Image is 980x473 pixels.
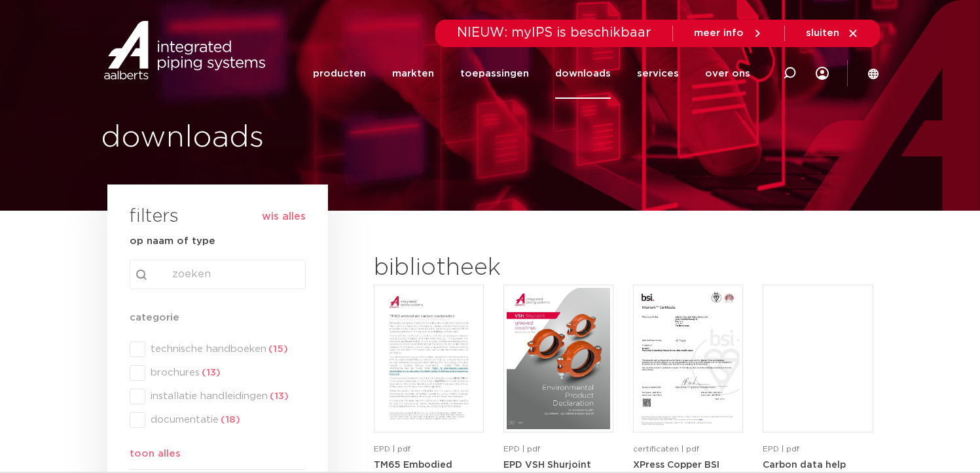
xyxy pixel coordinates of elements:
[806,28,839,38] span: sluiten
[313,48,750,99] nav: Menu
[633,461,719,470] strong: XPress Copper BSI
[694,28,744,38] span: meer info
[763,445,799,453] span: EPD | pdf
[374,445,410,453] span: EPD | pdf
[313,48,366,99] a: producten
[507,288,610,429] img: VSH-Shurjoint-Grooved-Couplings_A4EPD_5011512_EN-pdf.jpg
[633,445,699,453] span: certificaten | pdf
[766,288,869,429] img: NL-Carbon-data-help-sheet-pdf.jpg
[460,48,529,99] a: toepassingen
[633,460,719,470] a: XPress Copper BSI
[457,26,651,39] span: NIEUW: myIPS is beschikbaar
[374,253,607,284] h2: bibliotheek
[130,236,215,246] strong: op naam of type
[694,27,763,39] a: meer info
[637,48,679,99] a: services
[636,288,740,429] img: XPress_Koper_BSI-pdf.jpg
[377,288,481,429] img: TM65-Embodied-Carbon-Declaration-pdf.jpg
[806,27,859,39] a: sluiten
[555,48,611,99] a: downloads
[392,48,434,99] a: markten
[101,117,484,159] h1: downloads
[705,48,750,99] a: over ons
[503,445,540,453] span: EPD | pdf
[130,201,179,233] h3: filters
